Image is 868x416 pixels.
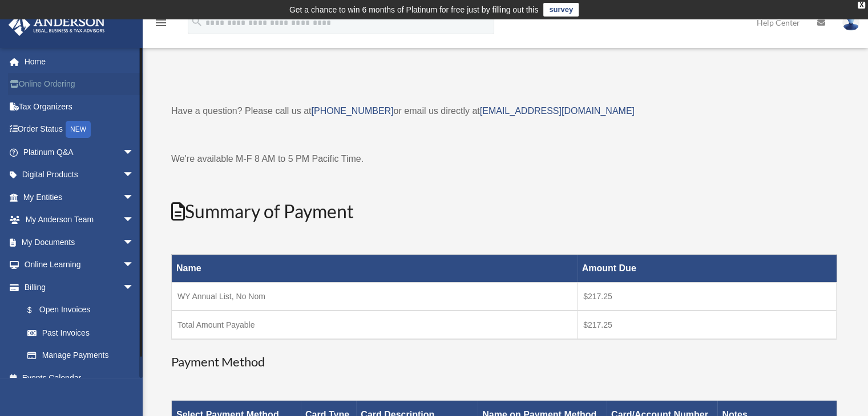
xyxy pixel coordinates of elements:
[123,231,146,254] span: arrow_drop_down
[8,366,151,389] a: Events Calendar
[123,186,146,209] span: arrow_drop_down
[8,141,151,164] a: Platinum Q&Aarrow_drop_down
[16,321,146,344] a: Past Invoices
[172,255,578,283] th: Name
[16,299,140,322] a: $Open Invoices
[8,231,151,254] a: My Documentsarrow_drop_down
[154,16,168,30] i: menu
[578,283,837,311] td: $217.25
[8,276,146,299] a: Billingarrow_drop_down
[171,353,837,371] h3: Payment Method
[8,254,151,276] a: Online Learningarrow_drop_down
[8,50,151,73] a: Home
[171,151,837,167] p: We're available M-F 8 AM to 5 PM Pacific Time.
[8,186,151,209] a: My Entitiesarrow_drop_down
[842,14,859,31] img: User Pic
[8,164,151,186] a: Digital Productsarrow_drop_down
[34,303,39,317] span: $
[543,3,579,17] a: survey
[66,121,91,138] div: NEW
[123,209,146,232] span: arrow_drop_down
[172,311,578,339] td: Total Amount Payable
[172,283,578,311] td: WY Annual List, No Nom
[16,344,146,367] a: Manage Payments
[154,20,168,30] a: menu
[8,209,151,231] a: My Anderson Teamarrow_drop_down
[123,141,146,164] span: arrow_drop_down
[578,311,837,339] td: $217.25
[858,2,865,9] div: close
[311,106,393,116] a: [PHONE_NUMBER]
[123,164,146,187] span: arrow_drop_down
[5,14,108,36] img: Anderson Advisors Platinum Portal
[171,103,837,119] p: Have a question? Please call us at or email us directly at
[289,3,539,17] div: Get a chance to win 6 months of Platinum for free just by filling out this
[123,254,146,277] span: arrow_drop_down
[8,95,151,118] a: Tax Organizers
[191,15,203,28] i: search
[123,276,146,299] span: arrow_drop_down
[8,73,151,96] a: Online Ordering
[578,255,837,283] th: Amount Due
[480,106,635,116] a: [EMAIL_ADDRESS][DOMAIN_NAME]
[8,118,151,141] a: Order StatusNEW
[171,199,837,225] h2: Summary of Payment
